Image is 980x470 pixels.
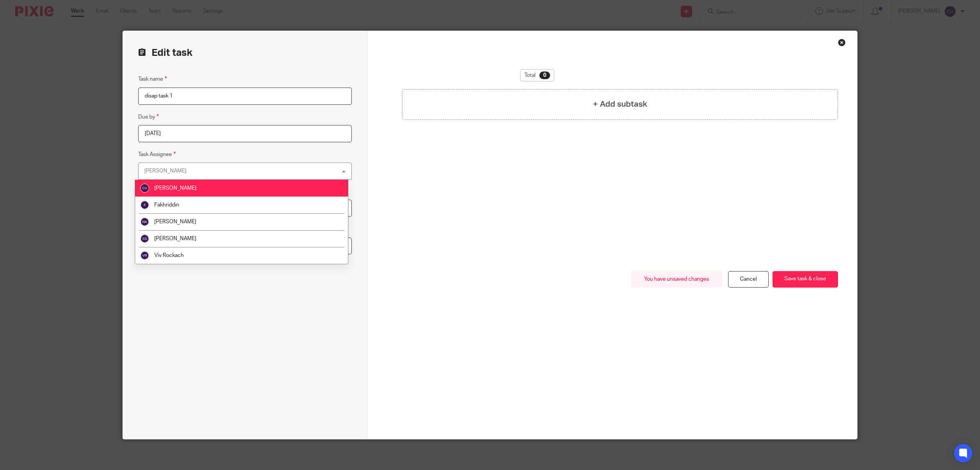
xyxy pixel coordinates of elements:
span: [PERSON_NAME] [154,236,196,241]
div: 0 [539,72,550,79]
label: Task name [138,75,167,83]
a: Cancel [728,271,769,288]
button: Save task & close [773,271,838,288]
span: [PERSON_NAME] [154,185,196,191]
span: Fakhriddin [154,202,179,208]
input: Use the arrow keys to pick a date [138,125,352,142]
div: You have unsaved changes [631,271,722,288]
img: svg%3E [140,184,149,193]
div: [PERSON_NAME] [144,168,186,174]
div: Close this dialog window [838,39,846,46]
span: Viv Rockach [154,253,184,258]
label: Task Assignee [138,150,176,159]
img: svg%3E [140,251,149,260]
label: Due by [138,112,159,121]
img: svg%3E [140,234,149,243]
img: svg%3E [140,217,149,226]
img: svg%3E [140,200,149,210]
h4: + Add subtask [593,98,647,110]
h2: Edit task [138,46,352,59]
div: Total [520,69,554,81]
span: [PERSON_NAME] [154,219,196,224]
